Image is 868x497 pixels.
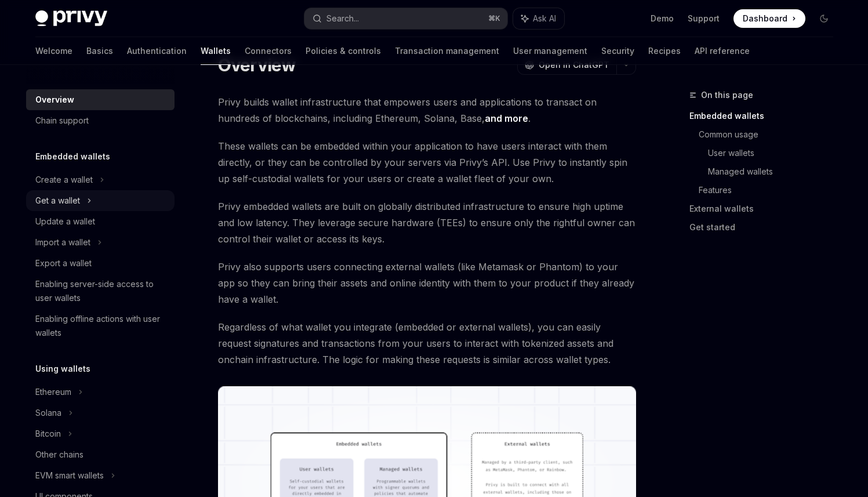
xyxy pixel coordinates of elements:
[517,55,616,75] button: Open in ChatGPT
[26,309,175,343] a: Enabling offline actions with user wallets
[218,94,636,126] span: Privy builds wallet infrastructure that empowers users and applications to transact on hundreds o...
[26,211,175,232] a: Update a wallet
[689,218,842,237] a: Get started
[26,89,175,110] a: Overview
[326,12,359,26] div: Search...
[304,8,507,29] button: Search...⌘K
[218,138,636,187] span: These wallets can be embedded within your application to have users interact with them directly, ...
[35,215,95,228] div: Update a wallet
[35,194,80,208] div: Get a wallet
[35,469,104,483] div: EVM smart wallets
[648,37,681,65] a: Recipes
[689,199,842,218] a: External wallets
[26,253,175,274] a: Export a wallet
[218,259,636,307] span: Privy also supports users connecting external wallets (like Metamask or Phantom) to your app so t...
[218,319,636,368] span: Regardless of what wallet you integrate (embedded or external wallets), you can easily request si...
[708,144,842,162] a: User wallets
[35,150,110,164] h5: Embedded wallets
[733,9,805,28] a: Dashboard
[513,8,564,29] button: Ask AI
[601,37,634,65] a: Security
[35,385,71,399] div: Ethereum
[218,55,296,75] h1: Overview
[708,162,842,181] a: Managed wallets
[815,9,833,28] button: Toggle dark mode
[35,114,89,128] div: Chain support
[201,37,231,65] a: Wallets
[35,362,90,376] h5: Using wallets
[699,181,842,199] a: Features
[699,125,842,144] a: Common usage
[513,37,587,65] a: User management
[539,59,609,71] span: Open in ChatGPT
[533,13,556,24] span: Ask AI
[743,13,787,24] span: Dashboard
[26,444,175,465] a: Other chains
[651,13,674,24] a: Demo
[26,110,175,131] a: Chain support
[245,37,292,65] a: Connectors
[35,173,93,187] div: Create a wallet
[306,37,381,65] a: Policies & controls
[86,37,113,65] a: Basics
[688,13,720,24] a: Support
[35,256,92,270] div: Export a wallet
[485,113,528,125] a: and more
[701,88,753,102] span: On this page
[218,198,636,247] span: Privy embedded wallets are built on globally distributed infrastructure to ensure high uptime and...
[695,37,750,65] a: API reference
[395,37,499,65] a: Transaction management
[35,93,74,107] div: Overview
[689,107,842,125] a: Embedded wallets
[35,406,61,420] div: Solana
[488,14,500,23] span: ⌘ K
[35,10,107,27] img: dark logo
[35,312,168,340] div: Enabling offline actions with user wallets
[35,427,61,441] div: Bitcoin
[35,448,83,462] div: Other chains
[26,274,175,309] a: Enabling server-side access to user wallets
[35,37,72,65] a: Welcome
[127,37,187,65] a: Authentication
[35,277,168,305] div: Enabling server-side access to user wallets
[35,235,90,249] div: Import a wallet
